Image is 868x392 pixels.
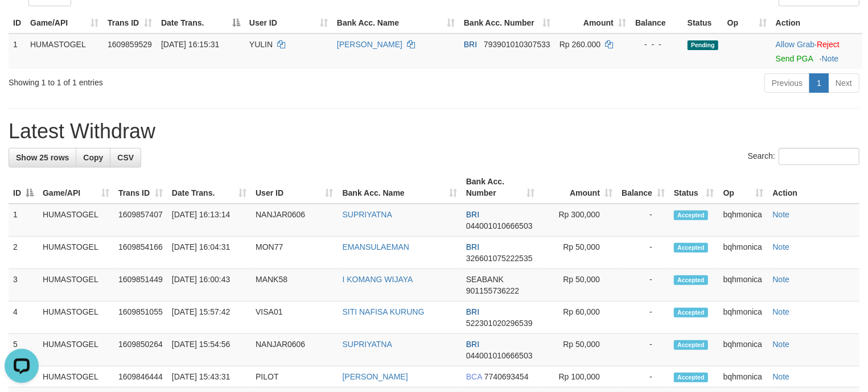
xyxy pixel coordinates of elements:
[466,221,533,230] span: Copy 044001010666503 to clipboard
[9,302,38,334] td: 4
[540,334,617,366] td: Rp 50,000
[723,13,771,34] th: Op: activate to sort column ascending
[38,366,114,387] td: HUMASTOGEL
[484,372,529,381] span: Copy 7740693454 to clipboard
[466,319,533,328] span: Copy 522301020296539 to clipboard
[466,351,533,360] span: Copy 044001010666503 to clipboard
[674,308,708,317] span: Accepted
[251,204,338,237] td: NANJAR0606
[343,307,425,316] a: SITI NAFISA KURUNG
[343,242,409,251] a: EMANSULAEMAN
[674,243,708,253] span: Accepted
[773,210,790,219] a: Note
[167,171,251,204] th: Date Trans.: activate to sort column ascending
[9,204,38,237] td: 1
[245,13,332,34] th: User ID: activate to sort column ascending
[114,204,167,237] td: 1609857407
[817,40,840,49] a: Reject
[776,54,813,63] a: Send PGA
[466,372,482,381] span: BCA
[114,334,167,366] td: 1609850264
[117,153,134,162] span: CSV
[466,340,479,349] span: BRI
[16,153,69,162] span: Show 25 rows
[466,242,479,251] span: BRI
[332,13,459,34] th: Bank Acc. Name: activate to sort column ascending
[249,40,273,49] span: YULIN
[464,40,477,49] span: BRI
[635,39,678,50] div: - - -
[466,210,479,219] span: BRI
[822,54,839,63] a: Note
[9,72,353,88] div: Showing 1 to 1 of 1 entries
[114,366,167,387] td: 1609846444
[114,171,167,204] th: Trans ID: activate to sort column ascending
[768,171,859,204] th: Action
[748,148,859,165] label: Search:
[540,237,617,269] td: Rp 50,000
[110,148,141,167] a: CSV
[771,34,862,69] td: ·
[773,275,790,284] a: Note
[466,307,479,316] span: BRI
[779,148,859,165] input: Search:
[38,302,114,334] td: HUMASTOGEL
[719,366,768,387] td: bqhmonica
[466,254,533,263] span: Copy 326601075222535 to clipboard
[76,148,110,167] a: Copy
[251,334,338,366] td: NANJAR0606
[343,340,392,349] a: SUPRIYATNA
[161,40,219,49] span: [DATE] 16:15:31
[26,34,103,69] td: HUMASTOGEL
[157,13,245,34] th: Date Trans.: activate to sort column descending
[484,40,550,49] span: Copy 793901010307533 to clipboard
[719,302,768,334] td: bqhmonica
[674,340,708,350] span: Accepted
[9,13,26,34] th: ID
[688,40,718,50] span: Pending
[9,171,38,204] th: ID: activate to sort column descending
[828,73,859,93] a: Next
[337,40,402,49] a: [PERSON_NAME]
[9,148,76,167] a: Show 25 rows
[167,237,251,269] td: [DATE] 16:04:31
[343,210,392,219] a: SUPRIYATNA
[773,340,790,349] a: Note
[540,366,617,387] td: Rp 100,000
[540,171,617,204] th: Amount: activate to sort column ascending
[9,237,38,269] td: 2
[617,237,669,269] td: -
[773,307,790,316] a: Note
[9,334,38,366] td: 5
[771,13,862,34] th: Action
[776,40,814,49] a: Allow Grab
[9,34,26,69] td: 1
[617,334,669,366] td: -
[108,40,152,49] span: 1609859529
[5,5,39,39] button: Open LiveChat chat widget
[617,269,669,302] td: -
[617,302,669,334] td: -
[103,13,157,34] th: Trans ID: activate to sort column ascending
[38,269,114,302] td: HUMASTOGEL
[719,334,768,366] td: bqhmonica
[251,269,338,302] td: MANK58
[617,204,669,237] td: -
[669,171,719,204] th: Status: activate to sort column ascending
[114,269,167,302] td: 1609851449
[719,269,768,302] td: bqhmonica
[462,171,540,204] th: Bank Acc. Number: activate to sort column ascending
[26,13,103,34] th: Game/API: activate to sort column ascending
[466,286,519,295] span: Copy 901155736222 to clipboard
[343,372,408,381] a: [PERSON_NAME]
[719,237,768,269] td: bqhmonica
[167,269,251,302] td: [DATE] 16:00:43
[674,275,708,285] span: Accepted
[555,13,631,34] th: Amount: activate to sort column ascending
[251,237,338,269] td: MON77
[114,237,167,269] td: 1609854166
[631,13,683,34] th: Balance
[674,373,708,382] span: Accepted
[773,372,790,381] a: Note
[540,302,617,334] td: Rp 60,000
